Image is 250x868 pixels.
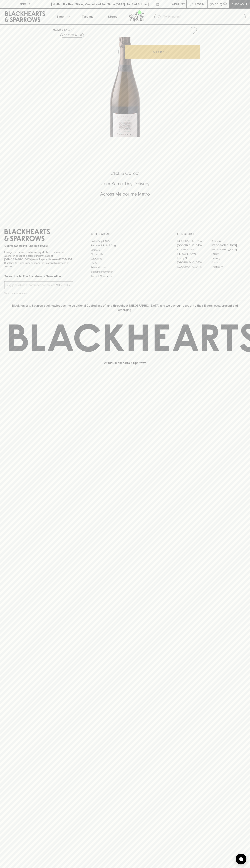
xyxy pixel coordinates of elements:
[239,857,243,861] img: bubble-icon
[7,303,243,312] p: Blackhearts & Sparrows acknowledges the traditional Custodians of land throughout [GEOGRAPHIC_DAT...
[50,37,200,137] img: 34410.png
[91,243,159,248] a: Business & Bulk Gifting
[53,28,61,31] a: HOME
[4,274,73,278] p: Subscribe to The Blackhearts Newsletter
[4,244,73,248] p: Sibling owned and run since [DATE]
[210,2,218,6] p: $0.00
[50,9,75,24] button: Shop
[177,239,211,243] a: [GEOGRAPHIC_DATA]
[91,265,159,270] a: Privacy Policy
[195,2,204,6] p: Login
[4,170,246,176] h5: Click & Collect
[177,248,211,252] a: Brunswick West
[211,243,246,248] a: [GEOGRAPHIC_DATA]
[211,256,246,260] a: Geelong
[211,239,246,243] a: Braddon
[4,156,246,216] div: Call to action block
[91,274,159,278] a: Terms & Conditions
[39,258,72,261] strong: Liquor License #32064953
[177,243,211,248] a: [GEOGRAPHIC_DATA]
[91,256,159,261] a: Gift Cards
[172,2,185,6] p: Wishlist
[108,14,117,19] p: Stores
[211,248,246,252] a: [GEOGRAPHIC_DATA]
[153,50,172,54] p: ADD TO CART
[224,3,226,5] p: 0
[4,191,246,197] h5: Across Melbourne Metro
[91,232,159,236] p: OTHER AREAS
[100,9,125,24] a: Stores
[4,181,246,187] h5: Uber Same-Day Delivery
[177,232,246,236] p: OUR STORES
[60,33,84,38] button: Add to wishlist
[211,252,246,256] a: Fitzroy
[177,256,211,260] a: Fitzroy North
[91,261,159,265] a: FAQ's
[56,283,71,287] p: SUBSCRIBE
[75,9,100,24] a: Tastings
[91,248,159,252] a: Careers
[55,281,73,289] button: SUBSCRIBE
[231,2,247,6] p: Checkout
[56,14,64,19] p: Shop
[82,14,93,19] p: Tastings
[91,270,159,274] a: Shipping Information
[125,45,200,59] button: ADD TO CART
[91,239,159,243] a: Bottle Drop FAQ's
[7,282,55,288] input: e.g. jane@blackheartsandsparrows.com.au
[163,14,243,20] input: Try "Pinot noir"
[211,265,246,269] a: Thornbury
[188,26,198,35] button: Add to wishlist
[4,250,73,268] p: It is against the law to sell or supply alcohol to, or to obtain alcohol on behalf of a person un...
[177,265,211,269] a: [GEOGRAPHIC_DATA]
[211,260,246,265] a: Prahran
[19,2,31,6] p: FIND US
[91,252,159,256] a: Contact Us
[64,28,72,31] a: SHOP
[177,260,211,265] a: [GEOGRAPHIC_DATA]
[177,252,211,256] a: [PERSON_NAME]
[4,291,73,295] p: We will never spam you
